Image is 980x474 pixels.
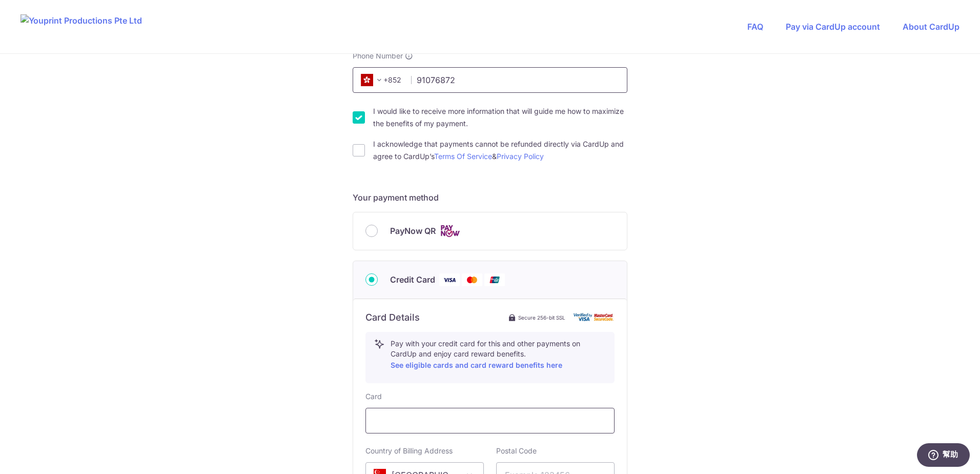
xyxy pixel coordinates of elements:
label: Card [365,391,382,402]
iframe: 開啟您可用於找到更多資訊的 Widget [916,443,970,469]
a: Pay via CardUp account [786,22,880,32]
a: Terms Of Service [434,152,492,161]
div: PayNow QR Cards logo [365,225,615,238]
a: About CardUp [903,22,959,32]
img: card secure [574,313,615,322]
span: Secure 256-bit SSL [518,313,565,322]
span: Phone Number [353,51,403,61]
label: I acknowledge that payments cannot be refunded directly via CardUp and agree to CardUp’s & [373,138,627,163]
span: Credit Card [390,273,435,286]
img: Cards logo [440,225,460,238]
div: Credit Card Visa Mastercard Union Pay [365,273,615,286]
a: FAQ [747,22,763,32]
iframe: Secure card payment input frame [374,414,606,427]
p: Pay with your credit card for this and other payments on CardUp and enjoy card reward benefits. [391,339,606,371]
label: I would like to receive more information that will guide me how to maximize the benefits of my pa... [373,105,627,130]
img: Union Pay [484,273,505,286]
h5: Your payment method [353,191,627,204]
span: +852 [361,74,385,86]
a: Privacy Policy [497,152,544,161]
span: +852 [358,74,404,86]
img: Visa [439,273,460,286]
span: PayNow QR [390,225,436,237]
label: Postal Code [496,446,537,456]
a: See eligible cards and card reward benefits here [391,361,562,369]
img: Mastercard [462,273,482,286]
h6: Card Details [365,311,420,324]
label: Country of Billing Address [365,446,453,456]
